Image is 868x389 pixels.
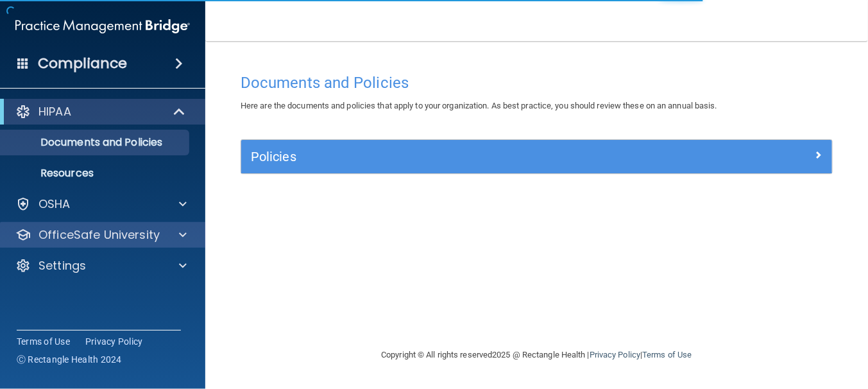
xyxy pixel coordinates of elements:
[85,335,143,348] a: Privacy Policy
[251,146,822,167] a: Policies
[38,196,71,212] p: OSHA
[38,104,71,119] p: HIPAA
[15,104,186,119] a: HIPAA
[38,258,86,273] p: Settings
[15,227,187,243] a: OfficeSafe University
[17,353,122,366] span: Ⓒ Rectangle Health 2024
[241,101,717,110] span: Here are the documents and policies that apply to your organization. As best practice, you should...
[17,335,70,348] a: Terms of Use
[642,350,692,359] a: Terms of Use
[38,227,160,243] p: OfficeSafe University
[8,136,183,149] p: Documents and Policies
[251,150,675,164] h5: Policies
[241,74,833,91] h4: Documents and Policies
[8,167,183,180] p: Resources
[38,55,127,73] h4: Compliance
[303,334,771,376] div: Copyright © All rights reserved 2025 @ Rectangle Health | |
[15,196,187,212] a: OSHA
[15,13,190,39] img: PMB logo
[590,350,640,359] a: Privacy Policy
[15,258,187,273] a: Settings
